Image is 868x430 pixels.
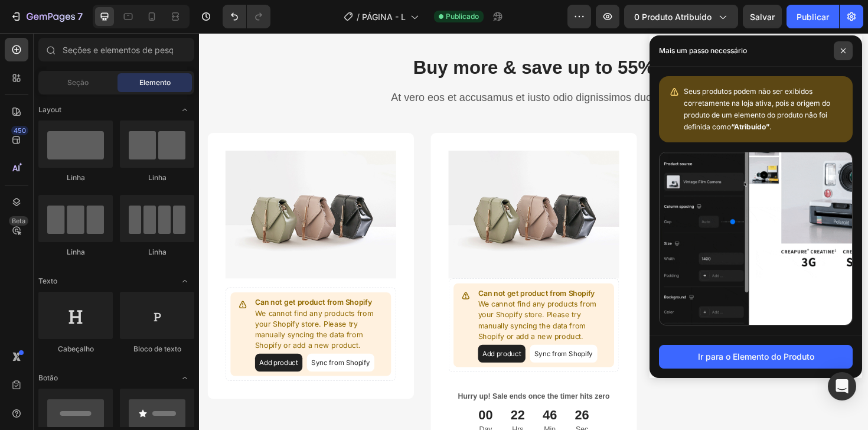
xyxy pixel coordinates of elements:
font: . [769,122,771,131]
span: Alternar aberto [175,100,194,119]
p: Min [600,315,615,327]
div: 22 [329,396,345,414]
p: Hrs [329,414,345,426]
p: Hrs [566,315,581,327]
font: Seção [67,78,89,87]
span: Alternar aberto [175,272,194,291]
font: “Atribuído” [731,122,769,131]
font: Salvar [750,12,775,22]
p: Buy more & save up to 55% [10,24,699,50]
img: image_demo.jpg [264,125,445,260]
iframe: Área de design [199,33,868,430]
font: Seus produtos podem não ser exibidos corretamente na loja ativa, pois a origem do produto de um e... [684,87,830,131]
font: 7 [77,11,83,22]
div: 00 [296,396,311,414]
font: Publicar [797,12,829,22]
p: Day [296,414,311,426]
font: 0 produto atribuído [634,12,712,22]
button: 7 [5,5,88,28]
div: 22 [566,297,581,315]
font: Layout [38,105,61,114]
p: Hurry up! Sale ends once the timer hits zero [502,279,678,291]
p: Min [364,414,379,426]
font: Linha [67,173,85,182]
button: Sync from Shopify [114,340,185,359]
font: / [357,12,360,22]
button: Add product [59,340,109,359]
span: Alternar aberto [175,369,194,387]
p: We cannot find any products from your Shopify store. Please try manually syncing the data from Sh... [295,282,435,328]
font: 450 [14,126,26,135]
div: 26 [398,396,413,414]
font: Cabeçalho [58,344,94,353]
p: Sec [634,315,650,327]
div: 26 [634,297,650,315]
font: Publicado [446,12,479,21]
button: Sync from Shopify [350,330,422,349]
div: 46 [600,297,615,315]
div: Abra o Intercom Messenger [828,372,856,400]
p: Can not get product from Shopify [295,270,435,282]
div: 00 [532,297,547,315]
button: Publicar [787,5,839,28]
div: Desfazer/Refazer [223,5,270,28]
font: Bloco de texto [133,344,181,353]
button: Add product [295,330,345,349]
p: Day [532,315,547,327]
font: Mais um passo necessário [659,46,747,55]
p: Sec [398,414,413,426]
p: We cannot find any products from your Shopify store. Please try manually syncing the data from Sh... [59,291,198,337]
button: Salvar [743,5,782,28]
font: Ir para o Elemento do Produto [698,351,814,361]
img: image_demo.jpg [501,126,680,260]
font: Linha [148,247,167,256]
button: Ir para o Elemento do Produto [659,345,853,369]
font: Linha [148,173,167,182]
p: Hurry up! Sale ends once the timer hits zero [265,379,443,391]
input: Seções e elementos de pesquisa [38,38,194,61]
font: Texto [38,276,57,285]
font: Beta [12,217,25,225]
img: image_demo.jpg [28,125,208,260]
p: At vero eos et accusamus et iusto odio dignissimos ducimus. [10,61,699,76]
button: 0 produto atribuído [624,5,738,28]
font: Linha [67,247,85,256]
font: Elemento [139,78,171,87]
font: PÁGINA - L [362,12,406,22]
p: Can not get product from Shopify [59,279,198,291]
div: 46 [364,396,379,414]
font: Botão [38,373,58,382]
